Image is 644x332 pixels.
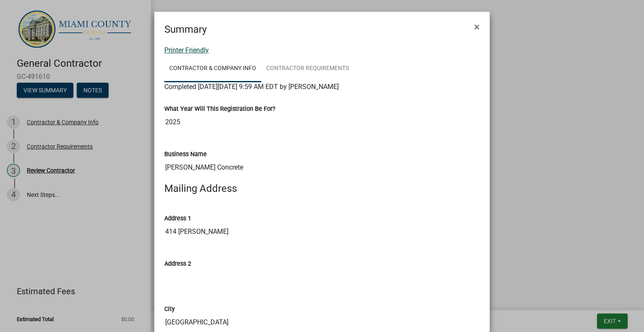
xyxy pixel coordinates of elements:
span: Completed [DATE][DATE] 9:59 AM EDT by [PERSON_NAME] [164,83,339,91]
label: City [164,306,175,312]
label: Address 2 [164,261,191,267]
a: Printer Friendly [164,46,209,54]
a: Contractor Requirements [261,55,354,82]
label: Business Name [164,152,207,157]
span: × [474,21,480,33]
a: Contractor & Company Info [164,55,261,82]
button: Close [467,15,486,39]
h4: Summary [164,22,207,37]
label: What Year Will This Registration Be For? [164,106,275,112]
h4: Mailing Address [164,183,480,195]
label: Address 1 [164,216,191,222]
